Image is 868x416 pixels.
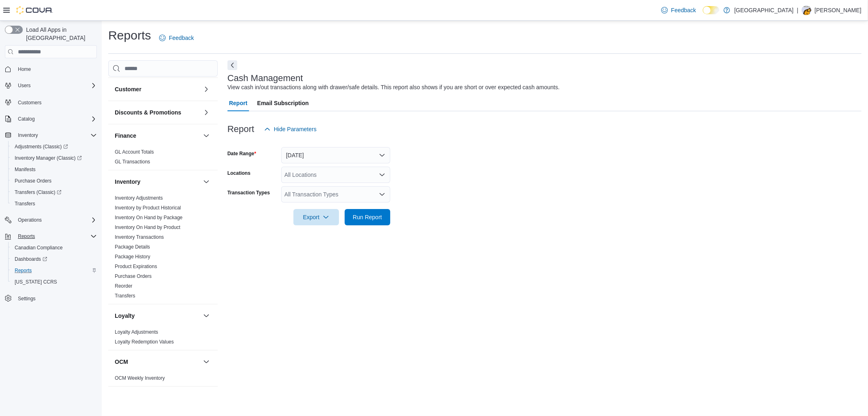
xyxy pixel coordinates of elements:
[115,158,150,165] span: GL Transactions
[115,108,200,117] button: Discounts & Promotions
[18,233,35,240] span: Reports
[115,132,200,140] button: Finance
[115,234,164,240] span: Inventory Transactions
[257,95,309,111] span: Email Subscription
[2,130,100,141] button: Inventory
[11,199,38,209] a: Transfers
[281,147,390,163] button: [DATE]
[15,231,97,241] span: Reports
[115,293,135,299] a: Transfers
[15,114,38,124] button: Catalog
[18,99,42,106] span: Customers
[201,357,211,367] button: OCM
[8,242,100,253] button: Canadian Compliance
[8,253,100,265] a: Dashboards
[2,113,100,125] button: Catalog
[18,217,42,223] span: Operations
[8,164,100,175] button: Manifests
[11,187,97,197] span: Transfers (Classic)
[703,6,720,15] input: Dark Mode
[115,224,180,231] span: Inventory On Hand by Product
[815,5,861,15] p: [PERSON_NAME]
[115,149,154,155] span: GL Account Totals
[15,215,45,225] button: Operations
[115,85,141,93] h3: Customer
[15,130,97,140] span: Inventory
[11,266,97,275] span: Reports
[227,170,251,176] label: Locations
[15,279,57,285] span: [US_STATE] CCRS
[115,214,183,221] span: Inventory On Hand by Package
[23,26,97,42] span: Load All Apps in [GEOGRAPHIC_DATA]
[115,215,183,220] a: Inventory On Hand by Package
[227,83,560,92] div: View cash in/out transactions along with drawer/safe details. This report also shows if you are s...
[201,131,211,141] button: Finance
[11,254,97,264] span: Dashboards
[2,63,100,75] button: Home
[11,142,97,152] span: Adjustments (Classic)
[18,66,31,73] span: Home
[8,141,100,152] a: Adjustments (Classic)
[115,339,174,345] a: Loyalty Redemption Values
[115,264,157,269] a: Product Expirations
[658,2,699,18] a: Feedback
[115,358,128,366] h3: OCM
[169,34,194,42] span: Feedback
[298,209,334,225] span: Export
[11,243,97,253] span: Canadian Compliance
[15,81,34,90] button: Users
[115,108,181,117] h3: Discounts & Promotions
[16,6,53,14] img: Cova
[227,124,254,134] h3: Report
[2,96,100,108] button: Customers
[115,283,132,289] a: Reorder
[108,373,218,386] div: OCM
[115,132,136,140] h3: Finance
[802,5,811,15] div: Heather Whitfield
[293,209,339,225] button: Export
[115,205,181,211] a: Inventory by Product Historical
[8,198,100,209] button: Transfers
[201,108,211,117] button: Discounts & Promotions
[345,209,390,225] button: Run Report
[115,159,150,165] a: GL Transactions
[15,98,45,108] a: Customers
[11,187,65,197] a: Transfers (Classic)
[11,153,85,163] a: Inventory Manager (Classic)
[15,178,52,184] span: Purchase Orders
[115,263,157,270] span: Product Expirations
[11,165,97,174] span: Manifests
[15,81,97,90] span: Users
[115,178,140,186] h3: Inventory
[115,85,200,93] button: Customer
[201,177,211,187] button: Inventory
[15,97,97,107] span: Customers
[11,165,39,174] a: Manifests
[11,254,50,264] a: Dashboards
[115,195,163,201] a: Inventory Adjustments
[115,375,165,381] a: OCM Weekly Inventory
[227,150,256,157] label: Date Range
[115,273,152,279] a: Purchase Orders
[115,244,150,250] span: Package Details
[115,312,200,320] button: Loyalty
[15,215,97,225] span: Operations
[15,293,97,304] span: Settings
[15,200,35,207] span: Transfers
[2,80,100,91] button: Users
[15,166,35,173] span: Manifests
[15,114,97,124] span: Catalog
[8,265,100,276] button: Reports
[11,277,60,287] a: [US_STATE] CCRS
[115,293,135,299] span: Transfers
[115,329,158,335] span: Loyalty Adjustments
[115,205,181,211] span: Inventory by Product Historical
[15,267,32,274] span: Reports
[2,293,100,304] button: Settings
[2,214,100,226] button: Operations
[11,199,97,209] span: Transfers
[18,82,31,89] span: Users
[5,60,97,326] nav: Complex example
[108,147,218,170] div: Finance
